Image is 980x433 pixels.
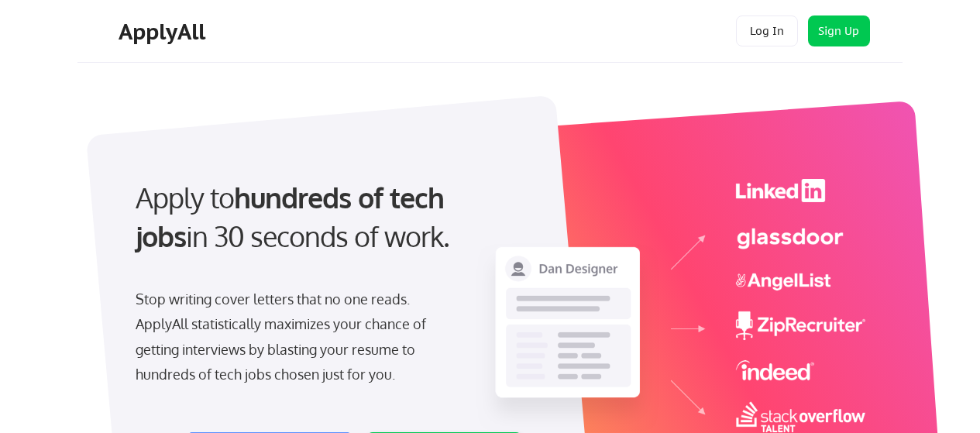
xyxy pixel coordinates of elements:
div: Stop writing cover letters that no one reads. ApplyAll statistically maximizes your chance of get... [136,287,454,387]
div: ApplyAll [119,19,210,45]
div: Apply to in 30 seconds of work. [136,178,516,256]
button: Sign Up [808,15,870,46]
button: Log In [736,15,798,46]
strong: hundreds of tech jobs [136,180,451,253]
